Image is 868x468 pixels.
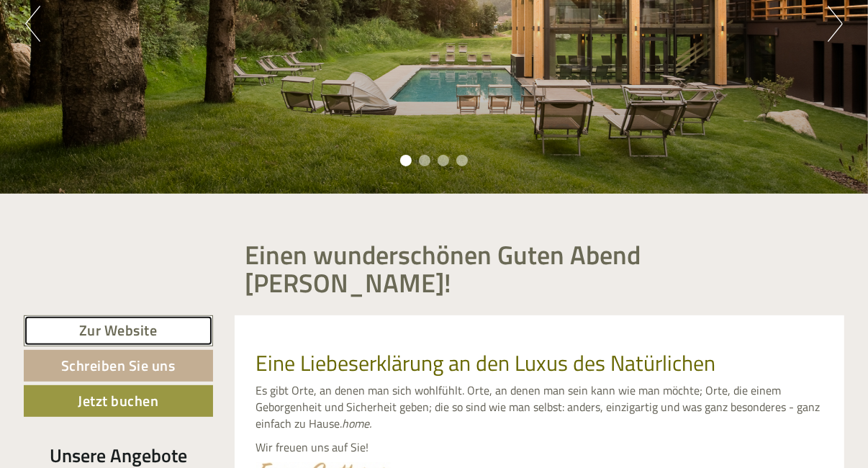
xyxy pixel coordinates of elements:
[24,350,213,382] a: Schreiben Sie uns
[24,315,213,346] a: Zur Website
[245,240,834,297] h1: Einen wunderschönen Guten Abend [PERSON_NAME]!
[256,382,823,432] p: Es gibt Orte, an denen man sich wohlfühlt. Orte, an denen man sein kann wie man möchte; Orte, die...
[25,6,40,42] button: Previous
[256,439,823,456] p: Wir freuen uns auf Sie!
[828,6,843,42] button: Next
[24,385,213,417] a: Jetzt buchen
[256,346,716,379] span: Eine Liebeserklärung an den Luxus des Natürlichen
[343,415,372,432] em: home.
